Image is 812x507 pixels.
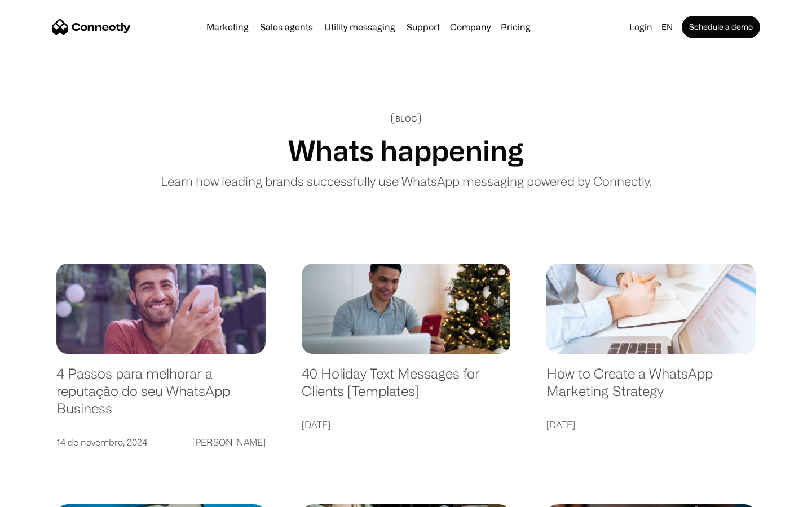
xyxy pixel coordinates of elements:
a: Pricing [496,23,535,32]
div: [PERSON_NAME] [192,434,266,450]
a: 40 Holiday Text Messages for Clients [Templates] [302,365,511,411]
div: [DATE] [302,417,330,433]
a: Marketing [202,23,253,32]
a: Utility messaging [320,23,400,32]
div: en [661,19,673,35]
div: 14 de novembro, 2024 [56,434,147,450]
div: BLOG [395,114,417,123]
a: 4 Passos para melhorar a reputação do seu WhatsApp Business [56,365,266,428]
p: Learn how leading brands successfully use WhatsApp messaging powered by Connectly. [161,172,651,190]
a: Login [625,19,657,35]
div: Company [450,19,491,35]
h1: Whats happening [288,134,524,167]
ul: Language list [23,487,68,503]
a: Support [402,23,444,32]
a: How to Create a WhatsApp Marketing Strategy [546,365,756,411]
a: Schedule a demo [682,16,760,38]
a: Sales agents [255,23,317,32]
div: [DATE] [546,417,575,433]
aside: Language selected: English [11,487,68,503]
